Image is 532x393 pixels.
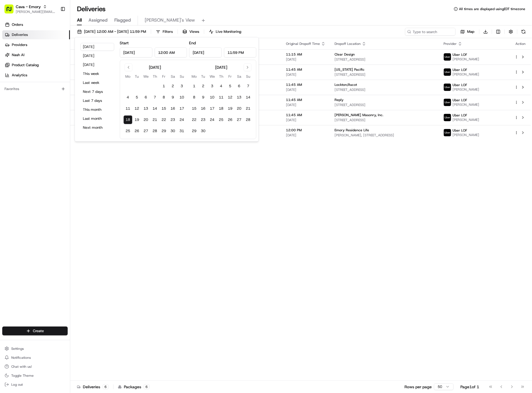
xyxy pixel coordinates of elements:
th: Monday [190,73,199,79]
span: [PERSON_NAME] [453,72,479,77]
th: Wednesday [142,73,151,79]
input: Time [154,47,187,58]
a: Nash AI [2,50,70,59]
button: [DATE] [81,52,114,60]
button: Start new chat [96,56,102,62]
span: API Documentation [53,126,90,131]
button: Log out [2,381,68,389]
img: 8571987876998_91fb9ceb93ad5c398215_72.jpg [12,54,22,64]
div: Page 1 of 1 [460,384,479,390]
div: Past conversations [6,73,36,78]
img: uber-new-logo.jpeg [444,84,451,91]
th: Monday [124,73,133,79]
img: uber-new-logo.jpeg [444,68,451,76]
img: 1736555255976-a54dd68f-1ca7-489b-9aae-adbdc363a1c4 [11,88,16,92]
button: 5 [226,82,235,91]
button: This month [81,106,114,114]
span: [STREET_ADDRESS] [335,118,435,122]
span: Provider [444,42,457,46]
span: 11:45 AM [286,113,326,117]
button: 6 [142,93,151,102]
button: 10 [178,93,187,102]
th: Saturday [169,73,178,79]
button: 26 [226,115,235,124]
span: Notifications [11,355,31,360]
a: Orders [2,20,70,29]
input: Type to search [405,28,456,36]
button: 12 [226,93,235,102]
span: [DATE] [286,133,326,137]
button: 20 [142,115,151,124]
button: Cava - Emory [16,4,41,10]
button: 15 [160,104,169,113]
div: Start new chat [25,54,92,59]
button: See all [87,72,102,79]
th: Tuesday [199,73,208,79]
a: Deliveries [2,30,70,39]
a: Providers [2,40,70,49]
a: Powered byPylon [40,139,68,144]
button: 22 [190,115,199,124]
button: 1 [160,82,169,91]
span: [DATE] [286,57,326,62]
span: [PERSON_NAME][EMAIL_ADDRESS][DOMAIN_NAME] [16,10,56,14]
div: [DATE] [215,65,227,70]
button: 14 [244,93,253,102]
button: This week [81,70,114,78]
span: [DATE] [286,72,326,77]
button: Create [2,327,68,335]
span: Uber LOF [453,68,467,72]
button: 11 [217,93,226,102]
span: Create [33,328,44,334]
button: 14 [151,104,160,113]
button: Last 7 days [81,97,114,105]
button: Last month [81,115,114,123]
span: Lockton/Ascot [335,82,357,87]
span: 11:45 AM [286,67,326,72]
span: Pylon [56,139,68,144]
a: Product Catalog [2,61,70,70]
button: Last week [81,79,114,87]
button: Next month [81,124,114,132]
h1: Deliveries [77,4,106,13]
img: Nash [6,6,17,17]
span: [STREET_ADDRESS] [335,57,435,62]
button: [DATE] [81,43,114,51]
span: Analytics [12,73,27,78]
th: Tuesday [133,73,142,79]
span: [STREET_ADDRESS] [335,88,435,92]
div: Action [515,42,526,46]
span: All times are displayed using EDT timezone [459,7,525,11]
span: Wisdom [PERSON_NAME] [17,87,60,92]
span: [PERSON_NAME] [453,102,479,107]
button: 17 [208,104,217,113]
button: 3 [178,82,187,91]
div: [DATE] [149,65,161,70]
img: 1736555255976-a54dd68f-1ca7-489b-9aae-adbdc363a1c4 [6,54,16,64]
button: 30 [199,127,208,135]
span: Reply [335,98,344,102]
span: • [61,87,63,92]
button: Chat with us! [2,363,68,371]
div: 6 [103,384,109,389]
input: Date [189,47,222,58]
span: [STREET_ADDRESS] [335,103,435,107]
button: Toggle Theme [2,372,68,380]
th: Sunday [244,73,253,79]
button: 17 [178,104,187,113]
button: Go to previous month [125,63,133,71]
div: We're available if you need us! [25,59,77,64]
button: Next 7 days [81,88,114,96]
span: Uber LOF [453,52,467,57]
span: Settings [11,346,24,351]
button: 22 [160,115,169,124]
button: 16 [169,104,178,113]
button: 19 [133,115,142,124]
button: 6 [235,82,244,91]
span: Orders [12,22,23,27]
div: Favorites [2,84,68,93]
button: 7 [151,93,160,102]
span: [PERSON_NAME], [STREET_ADDRESS] [335,133,435,137]
span: Flagged [114,17,131,24]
